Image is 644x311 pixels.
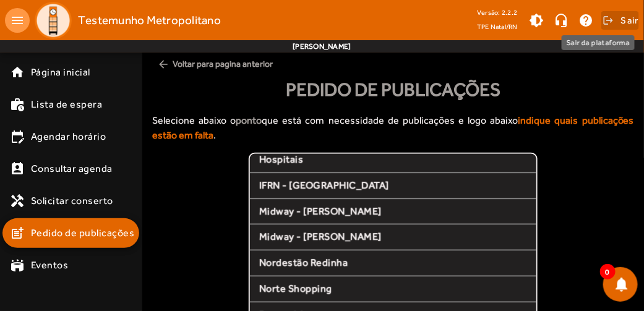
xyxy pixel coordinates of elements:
[600,264,616,279] span: 0
[35,2,72,39] img: Logo TPE
[31,258,69,273] span: Eventos
[5,8,30,33] mat-icon: menu
[601,11,639,30] button: Sair
[236,114,262,126] strong: ponto
[10,65,25,80] mat-icon: home
[259,205,527,218] span: Midway - [PERSON_NAME]
[152,75,634,103] div: Pedido de publicações
[259,231,527,244] span: Midway - [PERSON_NAME]
[10,97,25,112] mat-icon: work_history
[10,258,25,273] mat-icon: stadium
[10,161,25,176] mat-icon: perm_contact_calendar
[31,194,113,208] span: Solicitar conserto
[10,226,25,241] mat-icon: post_add
[152,113,634,143] p: Selecione abaixo o que está com necessidade de publicações e logo abaixo .
[31,97,103,112] span: Lista de espera
[10,194,25,208] mat-icon: handyman
[621,11,639,30] span: Sair
[152,53,634,75] span: Voltar para pagina anterior
[31,65,90,80] span: Página inicial
[31,161,113,176] span: Consultar agenda
[477,5,518,20] div: Versão: 2.2.2
[78,11,221,30] span: Testemunho Metropolitano
[259,179,527,192] span: IFRN - [GEOGRAPHIC_DATA]
[477,20,518,33] span: TPE Natal/RN
[562,35,635,50] div: Sair da plataforma
[259,153,527,166] span: Hospitais
[157,58,170,70] mat-icon: arrow_back
[259,257,527,270] span: Nordestão Redinha
[31,226,135,241] span: Pedido de publicações
[31,129,106,144] span: Agendar horário
[10,129,25,144] mat-icon: edit_calendar
[30,2,221,39] a: Testemunho Metropolitano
